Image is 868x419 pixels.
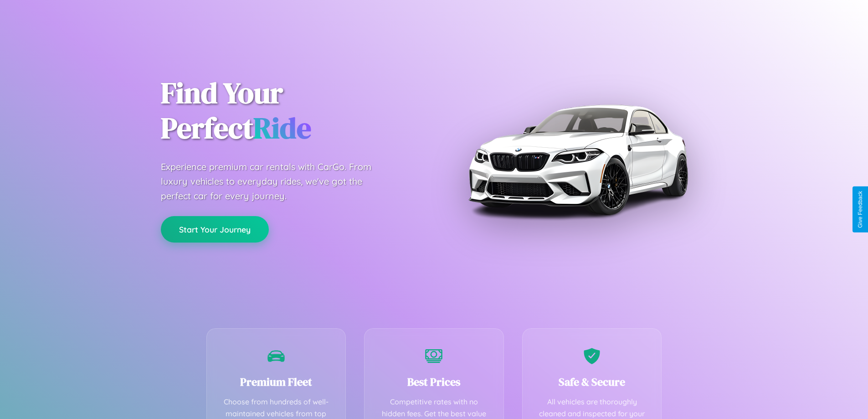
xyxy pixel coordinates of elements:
h3: Safe & Secure [536,374,648,389]
p: Experience premium car rentals with CarGo. From luxury vehicles to everyday rides, we've got the ... [161,160,389,203]
span: Ride [253,108,311,148]
button: Start Your Journey [161,216,269,243]
h1: Find Your Perfect [161,76,421,146]
div: Give Feedback [857,191,863,228]
h3: Best Prices [378,374,490,389]
h3: Premium Fleet [221,374,332,389]
img: Premium BMW car rental vehicle [464,46,692,274]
